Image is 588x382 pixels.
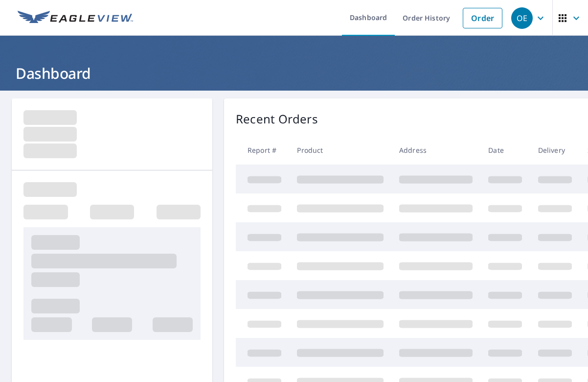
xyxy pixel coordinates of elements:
[530,136,580,165] th: Delivery
[511,7,533,29] div: OE
[18,11,133,25] img: EV Logo
[289,136,391,165] th: Product
[12,63,576,83] h1: Dashboard
[236,110,318,128] p: Recent Orders
[480,136,530,165] th: Date
[236,136,289,165] th: Report #
[463,8,502,28] a: Order
[391,136,480,165] th: Address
